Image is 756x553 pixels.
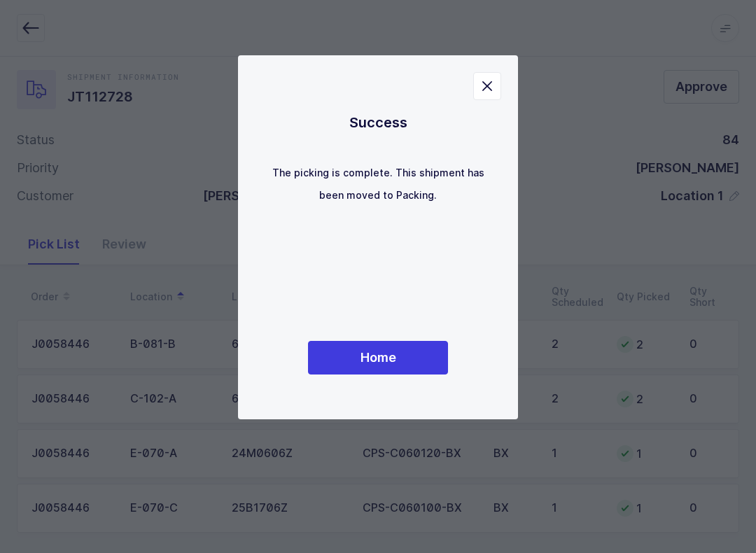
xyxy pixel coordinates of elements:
p: The picking is complete. This shipment has been moved to Packing. [266,162,490,206]
button: Close [473,72,501,100]
div: dialog [238,55,518,419]
h1: Success [266,111,490,134]
span: Home [360,349,396,366]
button: Home [308,341,448,374]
